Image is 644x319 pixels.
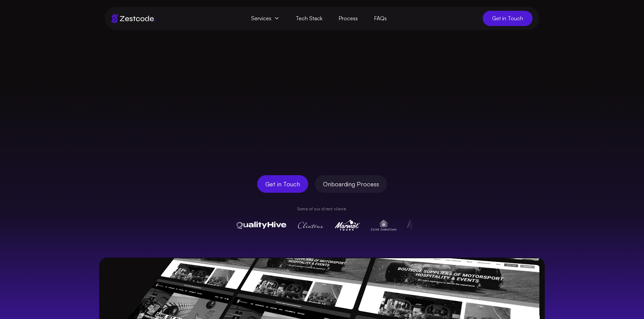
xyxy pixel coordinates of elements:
[243,11,288,26] span: Services
[407,220,432,231] img: Pulse
[323,179,379,189] span: Onboarding Process
[483,11,533,26] a: Get in Touch
[257,175,308,193] a: Get in Touch
[265,179,300,189] span: Get in Touch
[288,11,330,26] a: Tech Stack
[236,220,286,231] img: QualityHive
[366,235,539,312] img: Quality Hive UI
[371,220,396,231] img: Clive Christian
[315,175,387,193] a: Onboarding Process
[334,220,360,231] img: Marmot Tours
[297,220,324,231] img: Clintons Cards
[366,11,395,26] a: FAQs
[231,206,413,212] p: Some of our direct clients
[111,14,155,23] img: Brand logo of zestcode digital
[160,238,264,290] img: BAM Motorsports
[330,11,366,26] a: Process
